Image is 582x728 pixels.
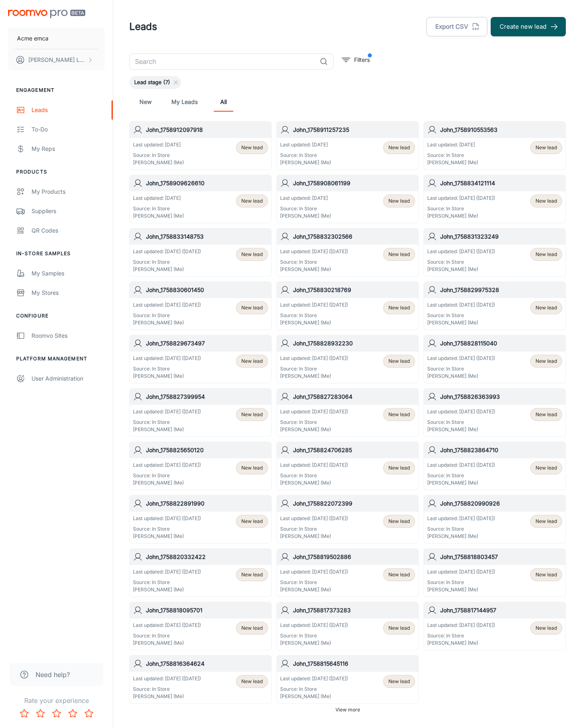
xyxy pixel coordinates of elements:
a: John_1758829975328Last updated: [DATE] ([DATE])Source: In Store[PERSON_NAME] (Me)New lead [424,281,566,330]
div: My Reps [32,144,105,153]
p: Acme emca [17,34,48,43]
a: John_1758816364624Last updated: [DATE] ([DATE])Source: In Store[PERSON_NAME] (Me)New lead [129,655,272,704]
a: John_1758819502886Last updated: [DATE] ([DATE])Source: In Store[PERSON_NAME] (Me)New lead [276,548,419,597]
p: [PERSON_NAME] (Me) [133,533,201,540]
p: Source: In Store [133,365,201,372]
p: [PERSON_NAME] (Me) [133,479,201,487]
p: Source: In Store [133,152,184,159]
button: Rate 3 star [48,705,65,722]
p: Source: In Store [280,686,348,693]
p: [PERSON_NAME] (Me) [133,586,201,593]
button: Rate 2 star [32,705,48,722]
span: New lead [388,678,410,685]
p: Last updated: [DATE] ([DATE]) [280,301,348,309]
span: New lead [388,358,410,365]
p: Source: In Store [280,258,348,266]
span: New lead [388,144,410,151]
p: Last updated: [DATE] [427,141,478,148]
a: John_1758817144957Last updated: [DATE] ([DATE])Source: In Store[PERSON_NAME] (Me)New lead [424,602,566,650]
h6: John_1758820990926 [440,499,562,508]
a: John_1758830601450Last updated: [DATE] ([DATE])Source: In Store[PERSON_NAME] (Me)New lead [129,281,272,330]
button: Export CSV [426,17,487,36]
p: Source: In Store [280,419,348,426]
p: [PERSON_NAME] (Me) [280,372,348,380]
p: [PERSON_NAME] (Me) [133,319,201,326]
a: John_1758826363993Last updated: [DATE] ([DATE])Source: In Store[PERSON_NAME] (Me)New lead [424,388,566,437]
h6: John_1758823864710 [440,446,562,455]
p: Last updated: [DATE] ([DATE]) [427,355,495,362]
p: [PERSON_NAME] (Me) [280,693,348,700]
p: Last updated: [DATE] ([DATE]) [427,408,495,415]
p: Last updated: [DATE] ([DATE]) [427,248,495,255]
h6: John_1758830218769 [293,286,415,294]
p: Last updated: [DATE] ([DATE]) [280,622,348,629]
h6: John_1758815645116 [293,659,415,668]
p: [PERSON_NAME] (Me) [280,212,331,220]
p: [PERSON_NAME] (Me) [133,159,184,166]
p: Last updated: [DATE] ([DATE]) [280,515,348,522]
p: [PERSON_NAME] (Me) [280,533,348,540]
p: Last updated: [DATE] ([DATE]) [427,461,495,469]
p: Source: In Store [280,152,331,159]
h6: John_1758828932230 [293,339,415,348]
span: Need help? [36,670,70,679]
a: John_1758820990926Last updated: [DATE] ([DATE])Source: In Store[PERSON_NAME] (Me)New lead [424,495,566,544]
p: [PERSON_NAME] (Me) [427,426,495,433]
a: John_1758827399954Last updated: [DATE] ([DATE])Source: In Store[PERSON_NAME] (Me)New lead [129,388,272,437]
a: John_1758832302566Last updated: [DATE] ([DATE])Source: In Store[PERSON_NAME] (Me)New lead [276,228,419,277]
p: Source: In Store [280,472,348,479]
p: Last updated: [DATE] ([DATE]) [133,568,201,576]
p: Last updated: [DATE] ([DATE]) [427,568,495,576]
button: Rate 5 star [81,705,97,722]
p: Source: In Store [427,365,495,372]
span: New lead [536,464,557,472]
h6: John_1758831323249 [440,232,562,241]
p: Source: In Store [280,312,348,319]
a: John_1758824706285Last updated: [DATE] ([DATE])Source: In Store[PERSON_NAME] (Me)New lead [276,442,419,490]
p: [PERSON_NAME] (Me) [427,266,495,273]
p: [PERSON_NAME] (Me) [427,586,495,593]
p: Source: In Store [427,205,495,212]
p: [PERSON_NAME] (Me) [280,639,348,647]
a: New [136,92,155,112]
h6: John_1758818803457 [440,552,562,561]
div: Suppliers [32,207,105,216]
p: Source: In Store [427,632,495,639]
div: Lead stage (7) [129,76,181,89]
span: New lead [536,144,557,151]
span: New lead [241,624,263,632]
span: New lead [241,571,263,578]
p: [PERSON_NAME] (Me) [133,426,201,433]
p: Last updated: [DATE] ([DATE]) [133,675,201,682]
p: [PERSON_NAME] (Me) [133,372,201,380]
p: Rate your experience [6,696,106,705]
h6: John_1758826363993 [440,392,562,401]
p: [PERSON_NAME] (Me) [280,159,331,166]
a: John_1758909626610Last updated: [DATE]Source: In Store[PERSON_NAME] (Me)New lead [129,175,272,223]
p: [PERSON_NAME] (Me) [280,426,348,433]
a: John_1758822891990Last updated: [DATE] ([DATE])Source: In Store[PERSON_NAME] (Me)New lead [129,495,272,544]
p: Last updated: [DATE] ([DATE]) [280,461,348,469]
h6: John_1758828115040 [440,339,562,348]
span: New lead [536,411,557,418]
p: Last updated: [DATE] ([DATE]) [280,248,348,255]
a: John_1758830218769Last updated: [DATE] ([DATE])Source: In Store[PERSON_NAME] (Me)New lead [276,281,419,330]
span: New lead [241,197,263,205]
span: New lead [536,197,557,205]
p: Source: In Store [427,152,478,159]
h6: John_1758827283064 [293,392,415,401]
span: New lead [536,571,557,578]
div: My Products [32,187,105,196]
p: [PERSON_NAME] (Me) [133,639,201,647]
p: Last updated: [DATE] [133,141,184,148]
h6: John_1758825650120 [146,446,268,455]
p: Source: In Store [427,525,495,533]
p: [PERSON_NAME] (Me) [133,212,184,220]
a: John_1758833148753Last updated: [DATE] ([DATE])Source: In Store[PERSON_NAME] (Me)New lead [129,228,272,277]
p: Source: In Store [133,632,201,639]
span: New lead [241,464,263,472]
button: Acme emca [8,28,105,49]
p: Last updated: [DATE] ([DATE]) [427,622,495,629]
p: Last updated: [DATE] [280,195,331,202]
p: Last updated: [DATE] ([DATE]) [280,355,348,362]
